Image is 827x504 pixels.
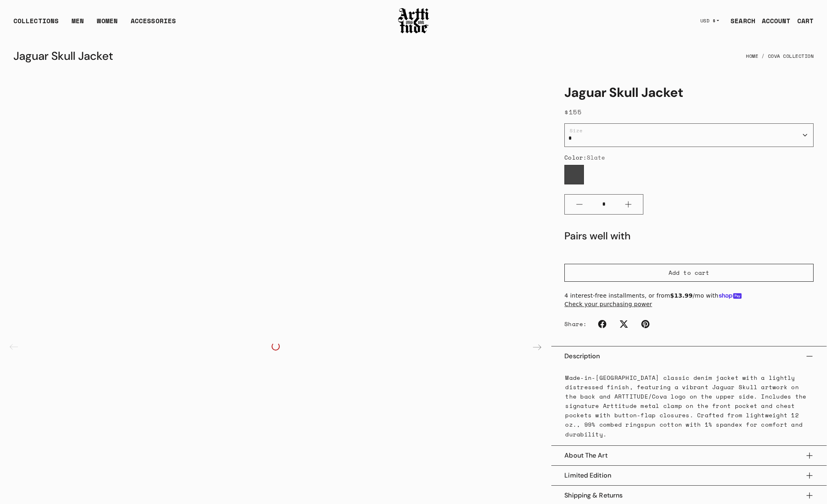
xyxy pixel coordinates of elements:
[564,264,814,282] button: Add to cart
[791,13,814,29] a: Open cart
[755,13,791,29] a: ACCOUNT
[564,165,584,184] label: Slate
[797,16,814,26] div: CART
[564,84,814,101] h1: Jaguar Skull Jacket
[564,346,814,366] button: Description
[564,153,814,162] div: Color:
[636,315,654,333] a: Pinterest
[565,373,813,439] p: Made-in-[GEOGRAPHIC_DATA] classic denim jacket with a lightly distressed finish, featuring a vibr...
[669,269,709,277] span: Add to cart
[564,320,587,328] span: Share:
[724,13,755,29] a: SEARCH
[13,16,59,32] div: COLLECTIONS
[587,153,605,162] span: Slate
[615,315,633,333] a: Twitter
[594,197,614,212] input: Quantity
[564,446,814,465] button: About The Art
[768,47,814,65] a: Cova Collection
[7,16,182,32] ul: Main navigation
[565,195,594,214] button: Minus
[564,107,581,117] span: $155
[746,47,758,65] a: Home
[564,229,631,243] h2: Pairs well with
[527,337,547,357] div: Next slide
[397,7,430,35] img: Arttitude
[700,18,716,24] span: USD $
[695,12,724,30] button: USD $
[593,315,611,333] a: Facebook
[13,46,113,66] div: Jaguar Skull Jacket
[97,16,118,32] a: WOMEN
[131,16,176,32] div: ACCESSORIES
[564,466,814,485] button: Limited Edition
[614,195,643,214] button: Plus
[72,16,84,32] a: MEN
